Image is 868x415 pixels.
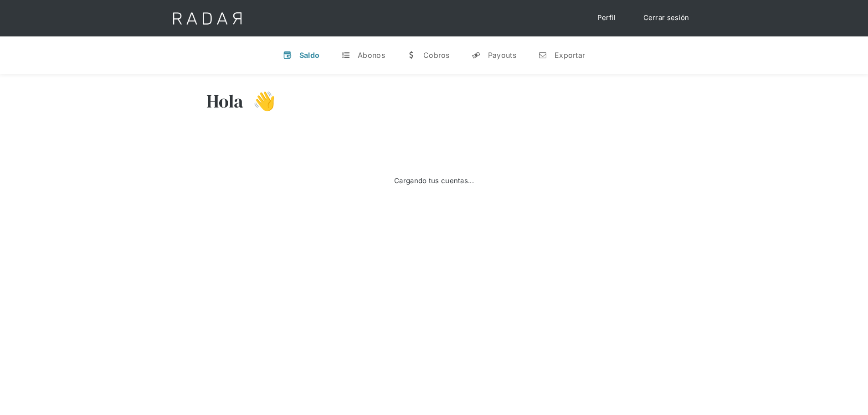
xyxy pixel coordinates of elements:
a: Cerrar sesión [634,9,699,27]
div: Exportar [555,51,585,60]
div: t [341,51,350,60]
div: Abonos [358,51,385,60]
h3: Hola [206,90,244,113]
div: w [407,51,416,60]
div: Payouts [488,51,516,60]
a: Perfil [588,9,625,27]
h3: 👋 [244,90,276,113]
div: Cobros [423,51,450,60]
div: y [472,51,481,60]
div: v [283,51,292,60]
div: n [538,51,547,60]
div: Cargando tus cuentas... [394,176,474,186]
div: Saldo [299,51,320,60]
